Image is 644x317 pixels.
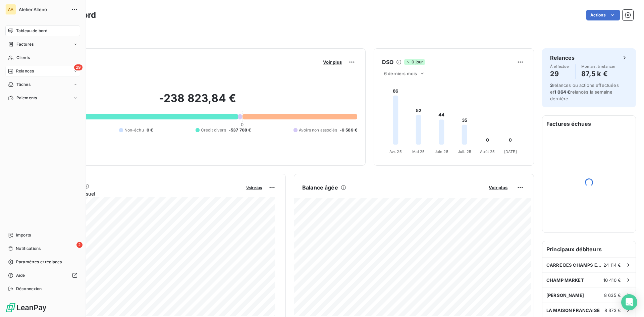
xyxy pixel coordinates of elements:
[384,71,417,76] span: 6 derniers mois
[16,286,42,292] span: Déconnexion
[16,55,30,61] span: Clients
[435,149,448,154] tspan: Juin 25
[201,127,226,133] span: Crédit divers
[546,293,584,298] span: [PERSON_NAME]
[550,83,553,88] span: 3
[241,122,244,127] span: 0
[19,7,67,12] span: Atelier Alleno
[546,262,603,268] span: CARRE DES CHAMPS ELYSEES
[480,149,495,154] tspan: Août 25
[38,190,241,197] span: Chiffre d'affaires mensuel
[412,149,425,154] tspan: Mai 25
[16,246,41,252] span: Notifications
[621,294,637,310] div: Open Intercom Messenger
[323,59,342,65] span: Voir plus
[244,184,264,191] button: Voir plus
[404,59,425,65] span: 0 jour
[321,59,344,65] button: Voir plus
[302,183,338,192] h6: Balance âgée
[550,54,575,62] h6: Relances
[581,68,615,79] h4: 87,5 k €
[16,272,25,278] span: Aide
[147,127,153,133] span: 0 €
[504,149,517,154] tspan: [DATE]
[546,308,600,313] span: LA MAISON FRANCAISE
[550,68,570,79] h4: 29
[382,58,393,66] h6: DSO
[546,277,584,283] span: CHAMP MARKET
[229,127,251,133] span: -537 708 €
[16,28,47,34] span: Tableau de bord
[581,64,615,68] span: Montant à relancer
[16,259,62,265] span: Paramètres et réglages
[16,68,34,74] span: Relances
[603,277,621,283] span: 10 410 €
[299,127,337,133] span: Avoirs non associés
[487,184,509,191] button: Voir plus
[389,149,402,154] tspan: Avr. 25
[246,186,262,190] span: Voir plus
[16,95,37,101] span: Paiements
[542,116,636,132] h6: Factures échues
[74,64,83,70] span: 29
[16,41,34,47] span: Factures
[5,4,16,15] div: AA
[604,308,621,313] span: 8 373 €
[5,270,80,281] a: Aide
[489,185,507,190] span: Voir plus
[542,241,636,257] h6: Principaux débiteurs
[5,302,47,313] img: Logo LeanPay
[604,293,621,298] span: 8 635 €
[554,89,570,95] span: 1 064 €
[38,92,357,112] h2: -238 823,84 €
[603,262,621,268] span: 24 114 €
[458,149,471,154] tspan: Juil. 25
[16,232,31,238] span: Imports
[16,82,31,88] span: Tâches
[550,64,570,68] span: À effectuer
[76,242,83,248] span: 2
[340,127,357,133] span: -9 569 €
[586,10,620,20] button: Actions
[550,83,619,101] span: relances ou actions effectuées et relancés la semaine dernière.
[124,127,144,133] span: Non-échu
